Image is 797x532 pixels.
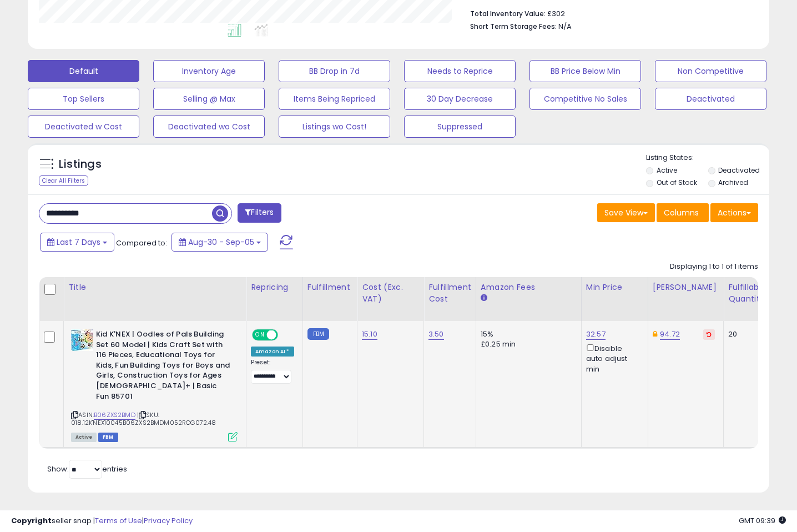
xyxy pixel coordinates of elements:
button: Needs to Reprice [404,60,516,82]
div: Preset: [251,359,294,384]
a: B06ZXS2BMD [94,410,135,420]
a: 32.57 [586,329,606,340]
h5: Listings [59,157,102,172]
span: Columns [664,207,699,218]
span: 2025-09-13 09:39 GMT [739,515,786,526]
div: ASIN: [71,329,238,440]
button: Deactivated [655,88,766,110]
a: Privacy Policy [144,515,193,526]
button: Inventory Age [153,60,265,82]
button: Listings wo Cost! [279,116,390,138]
button: Columns [657,203,709,222]
b: Total Inventory Value: [470,9,546,18]
span: | SKU: 018.12K'NEX10045B06ZXS2BMDM052ROG072.48 [71,410,216,427]
a: 3.50 [428,329,444,340]
label: Archived [718,178,748,187]
span: Show: entries [47,464,127,474]
div: Displaying 1 to 1 of 1 items [670,262,758,272]
div: Fulfillable Quantity [728,282,766,305]
label: Active [657,165,677,175]
div: Fulfillment Cost [428,282,471,305]
label: Out of Stock [657,178,697,187]
button: Top Sellers [28,88,139,110]
button: BB Drop in 7d [279,60,390,82]
div: 20 [728,329,763,339]
p: Listing States: [646,153,769,163]
div: Fulfillment [307,282,352,293]
div: £0.25 min [481,339,573,349]
button: Actions [710,203,758,222]
button: Non Competitive [655,60,766,82]
div: [PERSON_NAME] [653,282,719,293]
button: BB Price Below Min [529,60,641,82]
button: Deactivated wo Cost [153,116,265,138]
a: 94.72 [660,329,680,340]
button: Suppressed [404,116,516,138]
span: Last 7 Days [57,237,100,248]
span: Aug-30 - Sep-05 [188,237,254,248]
button: Competitive No Sales [529,88,641,110]
a: Terms of Use [95,515,142,526]
div: Repricing [251,282,298,293]
span: FBM [98,433,118,442]
div: seller snap | | [11,516,193,526]
b: Kid K'NEX | Oodles of Pals Building Set 60 Model | Kids Craft Set with 116 Pieces, Educational To... [96,329,231,404]
div: 15% [481,329,573,339]
button: Selling @ Max [153,88,265,110]
button: Filters [238,203,281,223]
li: £302 [470,6,750,19]
a: 15.10 [362,329,377,340]
span: OFF [276,330,294,340]
b: Short Term Storage Fees: [470,22,557,31]
button: Last 7 Days [40,233,114,252]
span: Compared to: [116,238,167,248]
span: ON [253,330,267,340]
img: 61e5CfdbHoL._SL40_.jpg [71,329,93,351]
small: FBM [307,328,329,340]
div: Title [68,282,241,293]
div: Clear All Filters [39,175,88,186]
div: Amazon AI * [251,347,294,357]
div: Min Price [586,282,643,293]
span: All listings currently available for purchase on Amazon [71,433,97,442]
div: Amazon Fees [481,282,577,293]
button: Aug-30 - Sep-05 [171,233,268,252]
label: Deactivated [718,165,760,175]
span: N/A [558,21,572,32]
button: Deactivated w Cost [28,116,139,138]
div: Cost (Exc. VAT) [362,282,419,305]
div: Disable auto adjust min [586,342,639,374]
strong: Copyright [11,515,52,526]
button: Items Being Repriced [279,88,390,110]
small: Amazon Fees. [481,293,487,303]
button: Default [28,60,139,82]
button: Save View [597,203,655,222]
button: 30 Day Decrease [404,88,516,110]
